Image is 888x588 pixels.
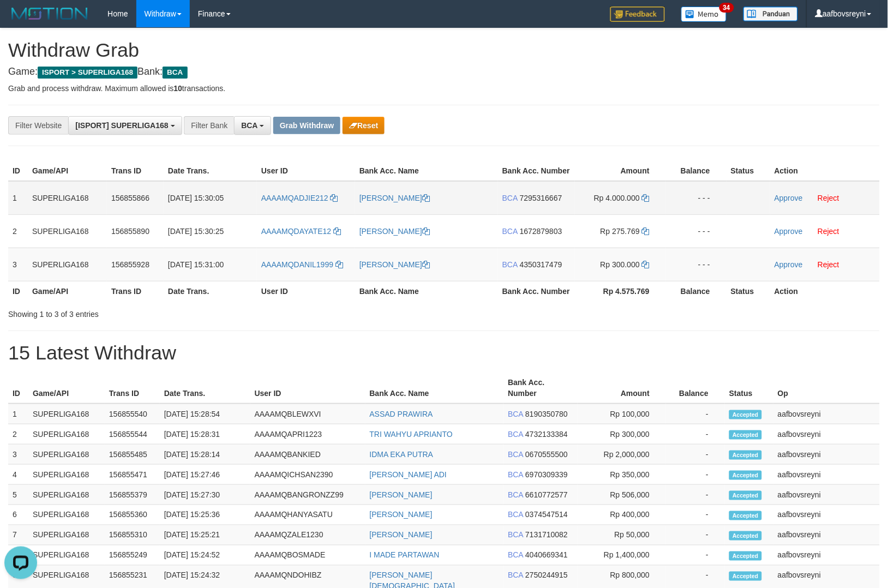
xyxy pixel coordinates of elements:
th: Status [727,281,770,301]
td: 3 [8,248,28,281]
span: Accepted [729,551,762,561]
a: [PERSON_NAME] ADI [370,470,447,479]
td: [DATE] 15:28:54 [160,404,250,424]
button: Open LiveChat chat widget [4,4,37,37]
td: 1 [8,404,28,424]
span: BCA [502,260,518,269]
td: 156855379 [105,485,160,505]
img: Feedback.jpg [610,7,665,22]
td: AAAAMQBANKIED [250,445,365,465]
td: 156855544 [105,424,160,445]
td: SUPERLIGA168 [28,445,105,465]
td: aafbovsreyni [773,485,880,505]
span: Accepted [729,531,762,541]
td: Rp 506,000 [578,485,666,505]
th: Balance [666,281,727,301]
td: 156855540 [105,404,160,424]
button: BCA [234,116,271,135]
th: Action [770,161,880,181]
td: AAAAMQHANYASATU [250,505,365,525]
span: ISPORT > SUPERLIGA168 [38,67,137,79]
td: 2 [8,214,28,248]
td: [DATE] 15:27:30 [160,485,250,505]
th: Status [725,373,773,404]
th: Date Trans. [164,281,257,301]
span: BCA [508,430,523,439]
td: AAAAMQBANGRONZZ99 [250,485,365,505]
th: Status [727,161,770,181]
img: Button%20Memo.svg [681,7,727,22]
span: BCA [508,470,523,479]
td: Rp 100,000 [578,404,666,424]
span: [DATE] 15:31:00 [168,260,224,269]
span: Copy 0374547514 to clipboard [525,511,568,519]
td: aafbovsreyni [773,445,880,465]
span: Copy 7295316667 to clipboard [520,194,562,202]
th: User ID [250,373,365,404]
td: - [666,525,725,545]
th: Trans ID [107,161,164,181]
th: Action [770,281,880,301]
td: aafbovsreyni [773,424,880,445]
button: Grab Withdraw [273,117,340,134]
td: SUPERLIGA168 [28,214,107,248]
td: 4 [8,465,28,485]
th: User ID [257,161,355,181]
td: - [666,505,725,525]
td: 156855310 [105,525,160,545]
span: Copy 8190350780 to clipboard [525,410,568,418]
img: panduan.png [743,7,798,21]
span: AAAAMQDAYATE12 [261,227,331,236]
span: Accepted [729,511,762,520]
a: [PERSON_NAME] [370,531,433,539]
td: 156855249 [105,545,160,566]
td: - - - [666,248,727,281]
div: Showing 1 to 3 of 3 entries [8,304,362,320]
th: Bank Acc. Number [503,373,578,404]
td: AAAAMQAPRI1223 [250,424,365,445]
span: BCA [508,531,523,539]
th: Date Trans. [160,373,250,404]
th: ID [8,281,28,301]
td: [DATE] 15:28:14 [160,445,250,465]
th: ID [8,161,28,181]
span: Copy 2750244915 to clipboard [525,571,568,580]
th: Op [773,373,880,404]
th: Bank Acc. Name [355,161,498,181]
span: 156855890 [111,227,149,236]
td: - - - [666,181,727,215]
span: Accepted [729,471,762,480]
span: Copy 0670555500 to clipboard [525,450,568,459]
a: AAAAMQDAYATE12 [261,227,341,236]
a: [PERSON_NAME] [370,490,433,499]
td: SUPERLIGA168 [28,181,107,215]
td: Rp 1,400,000 [578,545,666,566]
td: SUPERLIGA168 [28,485,105,505]
td: 3 [8,445,28,465]
span: BCA [508,571,523,580]
a: Approve [775,227,803,236]
td: Rp 50,000 [578,525,666,545]
span: BCA [508,410,523,418]
span: Accepted [729,430,762,440]
td: aafbovsreyni [773,465,880,485]
td: SUPERLIGA168 [28,505,105,525]
td: AAAAMQICHSAN2390 [250,465,365,485]
span: [ISPORT] SUPERLIGA168 [75,121,168,130]
a: [PERSON_NAME] [370,511,433,519]
span: BCA [163,67,187,79]
a: Reject [818,260,839,269]
span: BCA [241,121,257,130]
td: Rp 400,000 [578,505,666,525]
th: Date Trans. [164,161,257,181]
th: Bank Acc. Name [365,373,504,404]
span: Copy 7131710082 to clipboard [525,531,568,539]
th: Balance [666,373,725,404]
a: AAAAMQDANIL1999 [261,260,343,269]
span: Rp 275.769 [601,227,640,236]
th: Bank Acc. Number [498,161,575,181]
th: Game/API [28,373,105,404]
td: Rp 300,000 [578,424,666,445]
th: Trans ID [107,281,164,301]
span: Accepted [729,491,762,500]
